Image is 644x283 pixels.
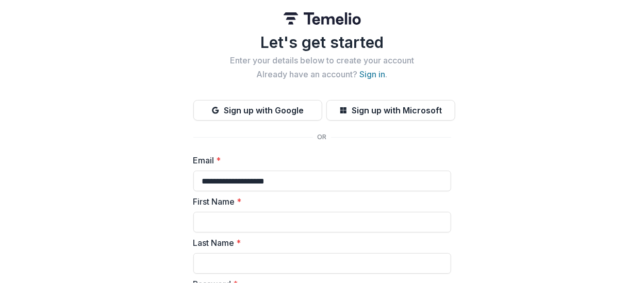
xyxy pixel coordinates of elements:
label: Email [193,154,445,167]
h2: Enter your details below to create your account [193,56,451,65]
h1: Let's get started [193,33,451,52]
label: Last Name [193,237,445,249]
h2: Already have an account? . [193,70,451,79]
img: Temelio [284,12,361,25]
a: Sign in [360,69,386,79]
button: Sign up with Google [193,100,322,121]
label: First Name [193,195,445,208]
button: Sign up with Microsoft [326,100,455,121]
